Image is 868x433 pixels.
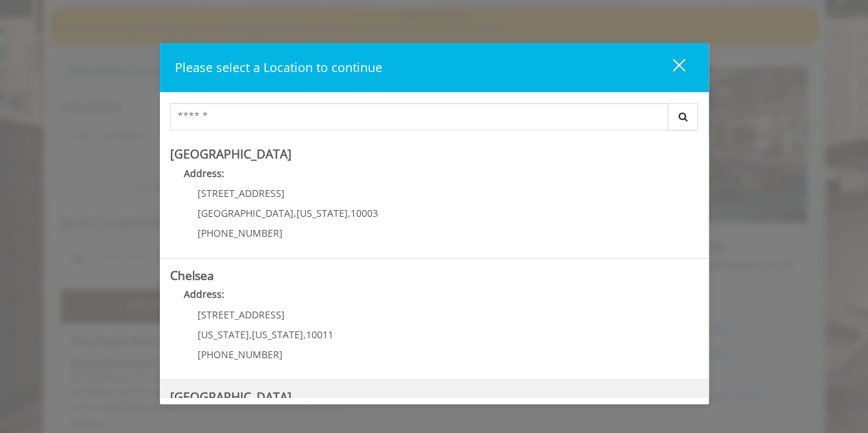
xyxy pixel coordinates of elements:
button: close dialog [647,54,694,82]
span: 10011 [306,328,333,341]
span: Please select a Location to continue [175,59,382,75]
div: close dialog [657,58,684,78]
b: Address: [184,288,224,301]
i: Search button [675,112,691,121]
span: [STREET_ADDRESS] [198,308,285,321]
b: [GEOGRAPHIC_DATA] [170,145,292,162]
span: , [249,328,252,341]
div: Center Select [170,103,699,137]
span: [PHONE_NUMBER] [198,226,283,239]
span: [US_STATE] [198,328,249,341]
span: [US_STATE] [252,328,303,341]
span: 10003 [351,207,378,220]
span: [STREET_ADDRESS] [198,187,285,200]
b: Chelsea [170,267,214,283]
b: [GEOGRAPHIC_DATA] [170,388,292,405]
span: [US_STATE] [296,207,348,220]
input: Search Center [170,103,668,130]
span: , [303,328,306,341]
span: [PHONE_NUMBER] [198,348,283,361]
b: Address: [184,167,224,180]
span: , [294,207,296,220]
span: , [348,207,351,220]
span: [GEOGRAPHIC_DATA] [198,207,294,220]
